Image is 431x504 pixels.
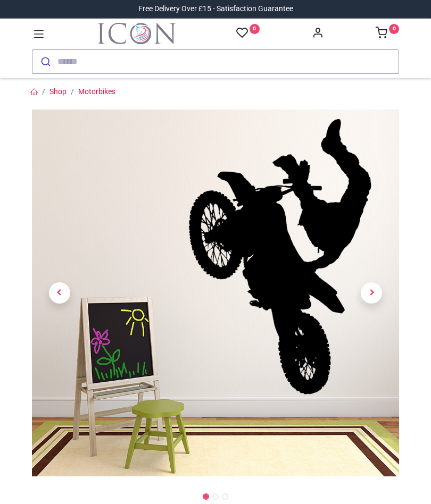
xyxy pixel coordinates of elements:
span: Previous [49,282,70,304]
sup: 0 [389,24,399,34]
a: Next [344,165,400,422]
sup: 0 [250,24,260,34]
a: Logo of Icon Wall Stickers [98,23,176,44]
a: Previous [32,165,87,422]
a: 0 [236,27,260,40]
div: Free Delivery Over £15 - Satisfaction Guarantee [138,4,293,14]
a: 0 [376,30,399,38]
span: Next [361,282,382,304]
a: Account Info [312,30,324,38]
img: Icon Wall Stickers [98,23,176,44]
button: Submit [32,50,57,73]
img: Dirt Bike Jump Motorbike Wall Sticker [32,110,399,476]
a: Shop [49,87,67,96]
a: Motorbikes [78,87,115,96]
